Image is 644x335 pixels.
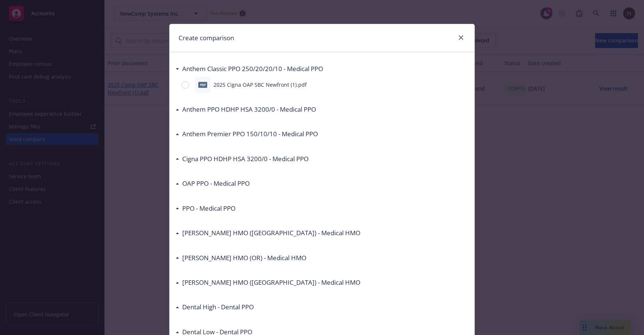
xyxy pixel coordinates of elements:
div: Dental High - Dental PPO [176,302,254,312]
div: Anthem Classic PPO 250/20/20/10 - Medical PPO [176,64,323,74]
h3: [PERSON_NAME] HMO (OR) - Medical HMO [182,253,306,263]
div: Anthem PPO HDHP HSA 3200/0 - Medical PPO [176,105,316,114]
div: Cigna PPO HDHP HSA 3200/0 - Medical PPO [176,154,309,164]
div: [PERSON_NAME] HMO (OR) - Medical HMO [176,253,306,263]
a: close [457,33,465,42]
div: [PERSON_NAME] HMO ([GEOGRAPHIC_DATA]) - Medical HMO [176,278,360,287]
h3: Dental High - Dental PPO [182,302,254,312]
div: [PERSON_NAME] HMO ([GEOGRAPHIC_DATA]) - Medical HMO [176,228,360,238]
h3: Anthem Classic PPO 250/20/20/10 - Medical PPO [182,64,323,74]
h3: PPO - Medical PPO [182,204,236,213]
h3: Cigna PPO HDHP HSA 3200/0 - Medical PPO [182,154,309,164]
h3: [PERSON_NAME] HMO ([GEOGRAPHIC_DATA]) - Medical HMO [182,278,360,287]
h3: Anthem PPO HDHP HSA 3200/0 - Medical PPO [182,105,316,114]
h3: [PERSON_NAME] HMO ([GEOGRAPHIC_DATA]) - Medical HMO [182,228,360,238]
h3: OAP PPO - Medical PPO [182,179,250,188]
div: Anthem Premier PPO 150/10/10 - Medical PPO [176,129,318,139]
h1: Create comparison [179,33,234,43]
span: pdf [198,82,207,87]
div: OAP PPO - Medical PPO [176,179,250,188]
h3: Anthem Premier PPO 150/10/10 - Medical PPO [182,129,318,139]
p: 2025 Cigna OAP SBC Newfront (1).pdf [214,81,307,89]
div: PPO - Medical PPO [176,204,236,213]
